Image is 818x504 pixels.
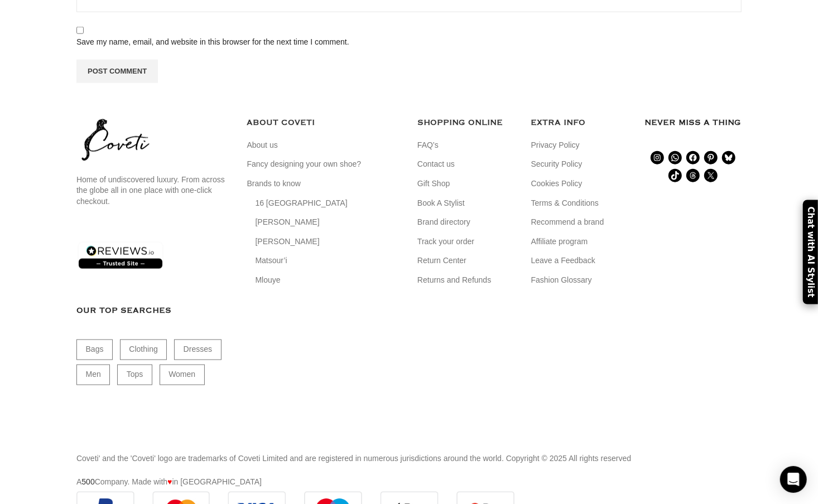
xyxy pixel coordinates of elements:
a: Tops (3,157 items) [117,365,152,385]
a: Leave a Feedback [531,255,596,266]
a: Gift Shop [417,178,451,190]
h3: Our Top Searches [76,304,230,317]
a: Fancy designing your own shoe? [247,159,363,170]
a: Clothing (19,394 items) [120,340,167,360]
a: Contact us [417,159,456,170]
h5: SHOPPING ONLINE [417,117,514,129]
a: Brands to know [247,178,302,190]
a: Return Center [417,255,468,266]
a: Bags (1,767 items) [76,340,113,360]
img: reviews-trust-logo-2.png [76,240,165,271]
a: Terms & Conditions [531,198,600,209]
a: Book A Stylist [417,198,466,209]
a: About us [247,140,279,151]
div: A Company. Made with in [GEOGRAPHIC_DATA] [76,452,742,488]
a: Affiliate program [531,236,589,248]
a: Dresses (9,913 items) [174,340,221,360]
p: Home of undiscovered luxury. From across the globe all in one place with one-click checkout. [76,175,230,207]
a: [PERSON_NAME] [256,217,321,228]
a: Security Policy [531,159,584,170]
a: Brand directory [417,217,471,228]
a: Returns and Refunds [417,275,492,286]
h5: EXTRA INFO [531,117,628,129]
a: [PERSON_NAME] [256,236,321,248]
div: Open Intercom Messenger [780,466,807,493]
a: Fashion Glossary [531,275,593,286]
span: ♥ [167,476,172,488]
a: Men (1,906 items) [76,365,110,385]
label: Save my name, email, and website in this browser for the next time I comment. [76,36,742,48]
a: 500 [81,477,94,486]
a: FAQ’s [417,140,440,151]
img: coveti-black-logo_ueqiqk.png [76,117,155,163]
a: Mlouye [256,275,282,286]
a: Track your order [417,236,475,248]
a: Cookies Policy [531,178,584,190]
a: Women (22,688 items) [160,365,205,385]
input: Post Comment [76,60,158,83]
a: Recommend a brand [531,217,605,228]
h3: Never miss a thing [644,117,742,129]
a: 16 [GEOGRAPHIC_DATA] [256,198,349,209]
a: Privacy Policy [531,140,581,151]
a: Matsour’i [256,255,288,266]
p: Coveti' and the 'Coveti' logo are trademarks of Coveti Limited and are registered in numerous jur... [76,452,742,464]
h5: ABOUT COVETI [247,117,401,129]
